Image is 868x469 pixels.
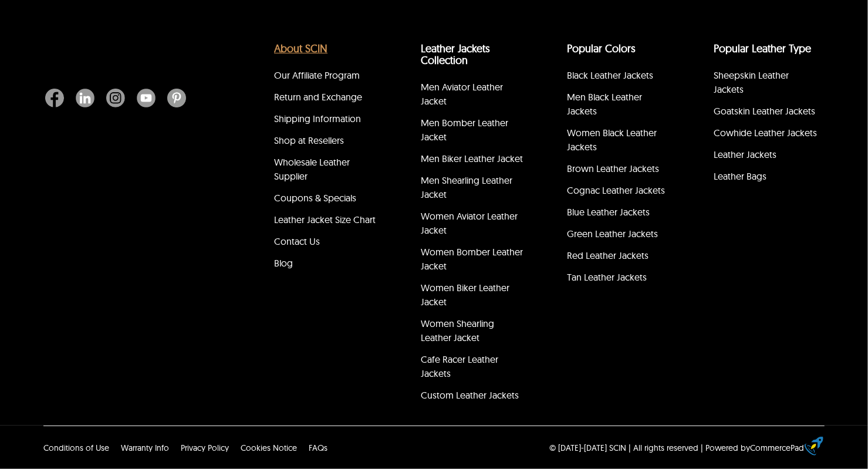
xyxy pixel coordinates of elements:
a: Blog [274,257,293,269]
li: Men Shearling Leather Jacket [419,171,526,207]
a: Brown Leather Jackets [567,163,659,174]
a: Blue Leather Jackets [567,206,650,218]
img: eCommerce builder by CommercePad [805,437,823,455]
a: Red Leather Jackets [567,249,649,261]
img: Facebook [45,89,64,107]
li: Women Bomber Leather Jacket [419,243,526,279]
a: Facebook [45,89,70,107]
a: Return and Exchange [274,91,362,103]
div: | [701,442,703,454]
div: Powered by [705,442,804,454]
a: eCommerce builder by CommercePad [807,437,823,458]
li: Men Aviator Leather Jacket [419,78,526,114]
a: Contact Us [274,235,320,247]
a: Wholesale Leather Supplier [274,156,350,182]
a: Green Leather Jackets [567,228,658,239]
img: Linkedin [76,89,94,107]
li: Men Biker Leather Jacket [419,150,526,171]
a: FAQs [309,443,327,453]
a: Goatskin Leather Jackets [714,105,815,117]
a: Men Bomber Leather Jacket [421,117,508,143]
a: Men Shearling Leather Jacket [421,174,512,200]
a: Men Aviator Leather Jacket [421,81,503,107]
li: Red Leather Jackets [565,247,672,268]
li: Green Leather Jackets [565,225,672,247]
li: Leather Jacket Size Chart [272,211,379,232]
li: Return and Exchange [272,88,379,110]
li: Leather Jackets [712,146,819,167]
a: Linkedin [70,89,100,107]
a: Our Affiliate Program [274,69,360,81]
a: Cookies Notice [241,443,297,453]
li: Goatskin Leather Jackets [712,102,819,124]
li: Cognac Leather Jackets [565,181,672,203]
a: Coupons & Specials [274,192,356,204]
li: Shop at Resellers [272,131,379,153]
img: Instagram [106,89,125,107]
li: Sheepskin Leather Jackets [712,66,819,102]
li: Wholesale Leather Supplier [272,153,379,189]
li: Black Leather Jackets [565,66,672,88]
a: Conditions of Use [43,443,109,453]
img: Pinterest [167,89,186,107]
a: CommercePad [750,443,804,453]
a: Custom Leather Jackets [421,389,519,401]
a: Leather Jackets [714,149,776,160]
li: Women Black Leather Jackets [565,124,672,160]
li: Our Affiliate Program [272,66,379,88]
a: Black Leather Jackets [567,69,653,81]
a: Leather Jackets Collection [421,42,490,67]
a: Shop at Resellers [274,134,344,146]
a: Men Black Leather Jackets [567,91,642,117]
a: Popular Leather Type [714,42,811,55]
a: Shipping Information [274,113,361,124]
li: Custom Leather Jackets [419,386,526,408]
a: Sheepskin Leather Jackets [714,69,789,95]
img: Youtube [137,89,156,107]
li: Blue Leather Jackets [565,203,672,225]
a: Leather Jacket Size Chart [274,214,376,225]
a: Instagram [100,89,131,107]
li: Contact Us [272,232,379,254]
li: Women Biker Leather Jacket [419,279,526,315]
a: Warranty Info [121,443,169,453]
a: Leather Bags [714,170,766,182]
li: Women Aviator Leather Jacket [419,207,526,243]
a: Cognac Leather Jackets [567,184,665,196]
a: About SCIN [274,42,327,55]
a: popular leather jacket colors [567,42,636,55]
li: Tan Leather Jackets [565,268,672,290]
li: Brown Leather Jackets [565,160,672,181]
a: Youtube [131,89,161,107]
a: Women Shearling Leather Jacket [421,318,494,343]
li: Coupons & Specials [272,189,379,211]
li: Men Black Leather Jackets [565,88,672,124]
a: Cafe Racer Leather Jackets [421,353,498,379]
p: © [DATE]-[DATE] SCIN | All rights reserved [549,442,698,454]
a: Women Aviator Leather Jacket [421,210,518,236]
a: Women Black Leather Jackets [567,127,657,153]
a: Tan Leather Jackets [567,271,647,283]
li: Cowhide Leather Jackets [712,124,819,146]
a: Women Biker Leather Jacket [421,282,509,308]
a: Women Bomber Leather Jacket [421,246,523,272]
a: Pinterest [161,89,186,107]
li: Women Shearling Leather Jacket [419,315,526,350]
li: Men Bomber Leather Jacket [419,114,526,150]
li: Shipping Information [272,110,379,131]
li: Cafe Racer Leather Jackets [419,350,526,386]
a: Men Biker Leather Jacket [421,153,523,164]
li: Leather Bags [712,167,819,189]
a: Privacy Policy [181,443,229,453]
a: Cowhide Leather Jackets [714,127,817,139]
li: Blog [272,254,379,276]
